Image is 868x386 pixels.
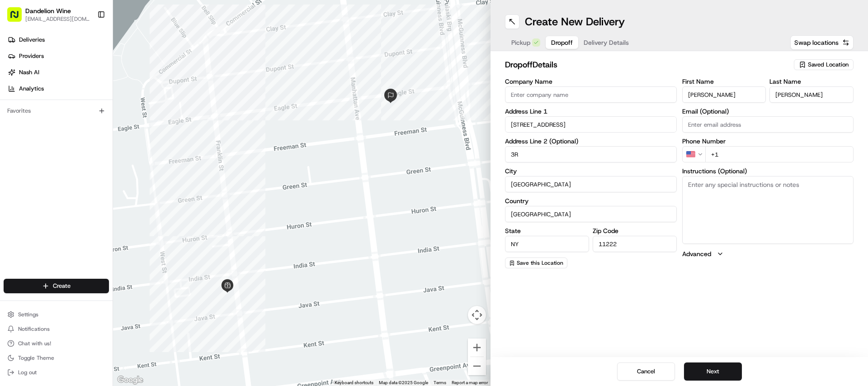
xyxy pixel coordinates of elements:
button: Saved Location [794,58,854,71]
label: Address Line 2 (Optional) [505,138,677,144]
button: Log out [4,366,109,379]
img: Wisdom Oko [9,156,24,174]
span: Nash AI [19,68,39,76]
span: • [98,140,101,148]
label: Last Name [769,78,854,85]
span: Knowledge Base [18,202,69,211]
button: Create [4,279,109,293]
label: Address Line 1 [505,108,677,114]
button: Chat with us! [4,337,109,350]
button: See all [140,116,165,127]
button: Settings [4,308,109,321]
span: Create [53,282,71,290]
label: Country [505,198,677,204]
button: Dandelion Wine [25,6,71,15]
input: Enter last name [769,86,854,103]
button: Keyboard shortcuts [335,380,373,386]
label: Zip Code [593,228,677,234]
img: 1736555255976-a54dd68f-1ca7-489b-9aae-adbdc363a1c4 [9,86,25,103]
span: Toggle Theme [18,354,54,362]
span: API Documentation [85,202,145,211]
label: Company Name [505,78,677,85]
span: Wisdom [PERSON_NAME] [28,140,96,148]
input: Enter zip code [593,236,677,252]
a: Powered byPylon [64,224,109,231]
input: Clear [24,58,149,68]
div: We're available if you need us! [41,95,124,103]
input: Enter first name [682,86,766,103]
input: Enter phone number [705,146,854,162]
span: Pickup [511,38,530,47]
span: Pylon [90,224,109,231]
img: Nash [9,9,27,27]
span: Notifications [18,325,50,333]
input: Enter address [505,116,677,133]
span: Providers [19,52,44,60]
label: Instructions (Optional) [682,168,854,174]
img: 1736555255976-a54dd68f-1ca7-489b-9aae-adbdc363a1c4 [18,165,25,172]
a: Deliveries [4,33,113,47]
button: Toggle Theme [4,352,109,364]
a: Terms [434,380,446,385]
label: Phone Number [682,138,854,144]
span: [DATE] [103,140,122,148]
button: Zoom in [468,338,486,357]
img: 8571987876998_91fb9ceb93ad5c398215_72.jpg [19,86,35,103]
input: Enter state [505,236,589,252]
input: Enter country [505,206,677,222]
a: Report a map error [452,380,488,385]
span: Wisdom [PERSON_NAME] [28,165,96,172]
span: Delivery Details [584,38,629,47]
span: Saved Location [808,61,849,69]
h2: dropoff Details [505,58,788,71]
span: Swap locations [794,38,839,47]
p: Welcome 👋 [9,36,165,51]
button: Swap locations [790,35,854,50]
button: [EMAIL_ADDRESS][DOMAIN_NAME] [25,15,90,23]
span: Log out [18,369,37,376]
button: Advanced [682,249,854,258]
span: Deliveries [19,36,45,44]
button: Cancel [617,362,675,381]
a: Providers [4,49,113,63]
span: • [98,165,101,172]
div: Favorites [4,104,109,118]
button: Start new chat [154,89,165,100]
div: Start new chat [41,86,148,95]
label: State [505,228,589,234]
span: [DATE] [103,165,122,172]
button: Save this Location [505,257,567,268]
button: Map camera controls [468,306,486,324]
button: Notifications [4,323,109,335]
label: First Name [682,78,766,85]
label: Advanced [682,249,711,258]
input: Enter city [505,176,677,192]
span: Dropoff [551,38,573,47]
img: Wisdom Oko [9,132,24,149]
button: Dandelion Wine[EMAIL_ADDRESS][DOMAIN_NAME] [4,4,94,25]
span: Analytics [19,85,44,93]
span: Save this Location [517,259,563,267]
span: Chat with us! [18,340,51,347]
div: Past conversations [9,118,58,125]
label: City [505,168,677,174]
img: 1736555255976-a54dd68f-1ca7-489b-9aae-adbdc363a1c4 [18,141,25,148]
a: 📗Knowledge Base [5,199,73,215]
a: 💻API Documentation [73,199,149,215]
a: Open this area in Google Maps (opens a new window) [115,374,145,386]
input: Enter email address [682,116,854,133]
label: Email (Optional) [682,108,854,114]
div: 📗 [9,203,16,210]
input: Enter company name [505,86,677,103]
a: Nash AI [4,65,113,80]
span: Settings [18,311,38,318]
input: Apartment, suite, unit, etc. [505,146,677,162]
h1: Create New Delivery [525,14,625,29]
img: Google [115,374,145,386]
div: 💻 [76,203,84,210]
button: Zoom out [468,357,486,375]
a: Analytics [4,81,113,96]
span: Map data ©2025 Google [379,380,428,385]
